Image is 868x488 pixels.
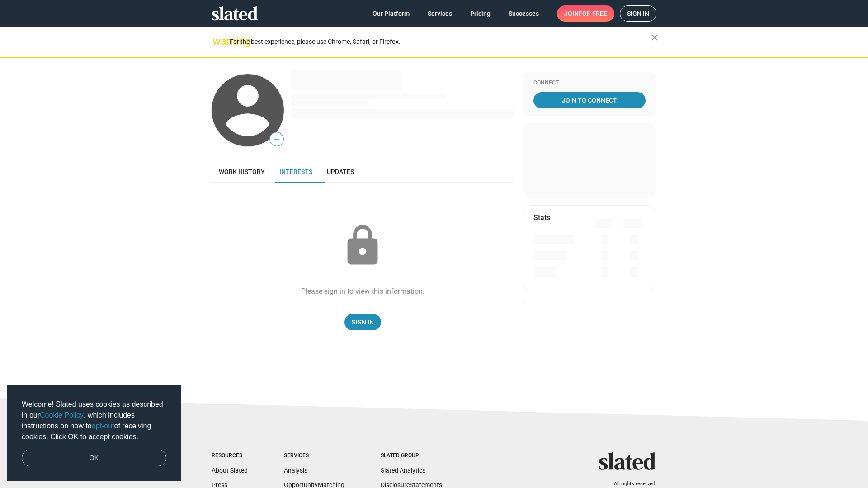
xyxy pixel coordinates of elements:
div: For the best experience, please use Chrome, Safari, or Firefox. [230,36,651,48]
a: Interests [272,161,320,183]
span: Welcome! Slated uses cookies as described in our , which includes instructions on how to of recei... [22,399,166,442]
a: Successes [501,5,546,22]
div: Resources [212,452,248,460]
span: Join [564,5,607,22]
a: Pricing [463,5,498,22]
span: Sign In [352,314,374,330]
div: Connect [533,80,646,87]
span: for free [579,5,607,22]
a: Services [420,5,459,22]
mat-icon: close [649,32,660,43]
span: Our Platform [373,5,410,22]
a: Joinfor free [557,5,614,22]
a: Analysis [284,467,307,474]
span: Services [428,5,452,22]
mat-icon: lock [340,223,385,268]
span: Work history [219,168,265,175]
div: cookieconsent [7,385,181,481]
a: Sign in [620,5,656,22]
div: Please sign in to view this information. [301,286,425,296]
a: Sign In [344,314,381,330]
a: dismiss cookie message [22,450,166,467]
a: Cookie Policy [40,411,84,419]
span: Updates [327,168,354,175]
mat-icon: warning [212,36,223,47]
a: Join To Connect [533,92,646,108]
a: Slated Analytics [381,467,425,474]
div: Services [284,452,344,460]
a: Updates [320,161,361,183]
div: Slated Group [381,452,442,460]
mat-card-title: Stats [533,213,550,222]
a: opt-out [92,422,114,430]
span: Pricing [470,5,491,22]
span: — [270,134,283,145]
a: About Slated [212,467,248,474]
a: Work history [212,161,272,183]
a: Our Platform [365,5,417,22]
span: Join To Connect [535,92,644,108]
span: Interests [279,168,312,175]
span: Successes [509,5,539,22]
span: Sign in [627,6,649,21]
